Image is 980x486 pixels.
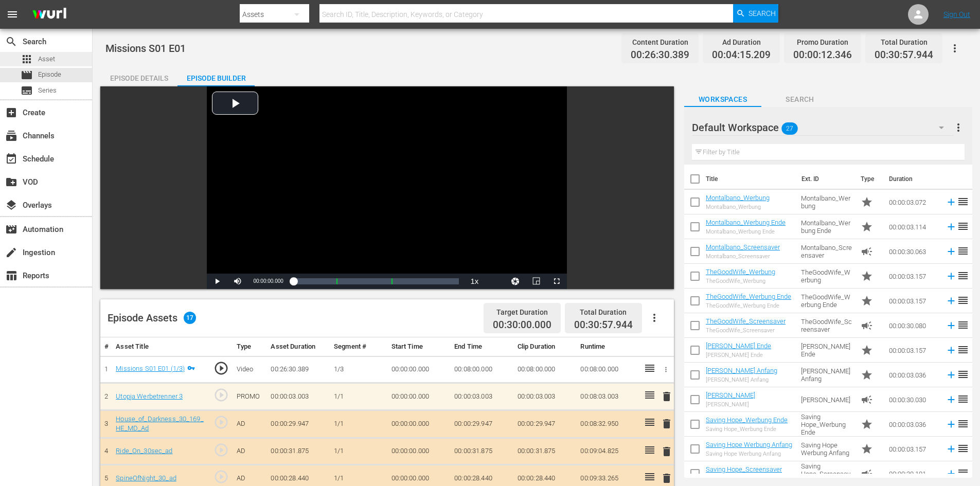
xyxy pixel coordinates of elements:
div: TheGoodWife_Werbung Ende [706,302,791,309]
div: TheGoodWife_Werbung [706,278,775,284]
span: Ad [861,319,873,332]
div: Montalbano_Screensaver [706,253,780,260]
span: Automation [5,223,17,236]
div: [PERSON_NAME] Anfang [706,376,777,383]
div: [PERSON_NAME] Ende [706,352,771,358]
span: play_circle_outline [213,442,229,458]
td: Montalbano_Werbung [797,190,857,214]
span: Promo [861,221,873,233]
td: Saving Hope Werbung Anfang [797,437,857,461]
button: Play [207,274,227,289]
span: reorder [957,195,969,208]
a: Utopja Werbetrenner 3 [116,392,183,400]
td: 00:00:31.875 [266,438,330,465]
span: 27 [781,118,798,139]
td: 00:00:03.157 [885,437,941,461]
a: TheGoodWife_Werbung Ende [706,293,791,300]
span: reorder [957,319,969,331]
td: 00:00:00.000 [387,410,451,438]
a: [PERSON_NAME] Anfang [706,367,777,374]
th: # [100,337,112,356]
div: Video Player [207,86,567,289]
div: Episode Builder [177,66,255,91]
button: more_vert [952,115,965,140]
span: Promo [861,443,873,455]
th: Ext. ID [795,165,854,193]
span: 00:00:00.000 [253,278,283,284]
div: Total Duration [875,35,933,49]
div: Montalbano_Werbung [706,204,770,210]
span: Series [38,85,57,96]
td: 00:00:03.157 [885,264,941,289]
span: 00:04:15.209 [712,49,771,61]
span: Episode [38,69,61,80]
td: 00:00:03.157 [885,289,941,313]
td: AD [233,438,267,465]
td: 00:00:03.003 [513,383,577,410]
td: 00:08:00.000 [576,356,639,383]
a: Montalbano_Werbung Ende [706,219,786,226]
th: Asset Title [112,337,209,356]
td: 00:00:03.114 [885,214,941,239]
span: Search [749,4,776,23]
span: Search [5,35,17,48]
th: End Time [450,337,513,356]
span: delete [661,472,673,484]
svg: Add to Episode [946,394,957,405]
span: play_circle_outline [213,361,229,376]
span: Create [5,106,17,119]
div: Target Duration [493,305,551,319]
td: 00:08:32.950 [576,410,639,438]
div: Promo Duration [793,35,852,49]
td: TheGoodWife_Screensaver [797,313,857,338]
td: 00:00:03.072 [885,190,941,214]
div: TheGoodWife_Screensaver [706,327,786,334]
td: [PERSON_NAME] Ende [797,338,857,363]
span: reorder [957,368,969,381]
td: Montalbano_Werbung Ende [797,214,857,239]
th: Clip Duration [513,337,577,356]
td: 3 [100,410,112,438]
td: 00:00:30.063 [885,239,941,264]
th: Asset Duration [266,337,330,356]
button: delete [661,389,673,404]
td: AD [233,410,267,438]
td: 00:00:30.030 [885,387,941,412]
td: Saving Hope_Screensaver [797,461,857,486]
button: Playback Rate [464,274,485,289]
td: 00:00:03.003 [266,383,330,410]
a: Missions S01 E01 (1/3) [116,365,185,372]
span: Schedule [5,153,17,165]
td: Montalbano_Screensaver [797,239,857,264]
td: TheGoodWife_Werbung [797,264,857,289]
a: Saving Hope_Screensaver [706,465,782,473]
span: Search [761,93,839,106]
span: reorder [957,393,969,405]
td: 4 [100,438,112,465]
a: TheGoodWife_Screensaver [706,317,786,325]
td: 1 [100,356,112,383]
span: Ad [861,393,873,406]
button: Jump To Time [505,274,526,289]
td: 00:00:29.947 [450,410,513,438]
span: more_vert [952,121,965,134]
span: Ad [861,245,873,258]
a: House_of_Darkness_30_169_HE_MD_Ad [116,415,203,433]
div: Progress Bar [294,278,459,284]
span: Reports [5,269,17,282]
span: Promo [861,369,873,381]
button: delete [661,471,673,486]
span: play_circle_outline [213,387,229,403]
td: 00:26:30.389 [266,356,330,383]
a: [PERSON_NAME] [706,391,755,399]
span: 17 [184,312,196,324]
a: TheGoodWife_Werbung [706,268,775,276]
span: reorder [957,245,969,257]
span: 00:30:57.944 [875,49,933,61]
span: 00:30:57.944 [574,319,633,331]
td: 00:00:03.003 [450,383,513,410]
svg: Add to Episode [946,196,957,208]
a: Saving Hope_Werbung Ende [706,416,788,424]
td: [PERSON_NAME] Anfang [797,363,857,387]
td: 00:00:29.947 [513,410,577,438]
